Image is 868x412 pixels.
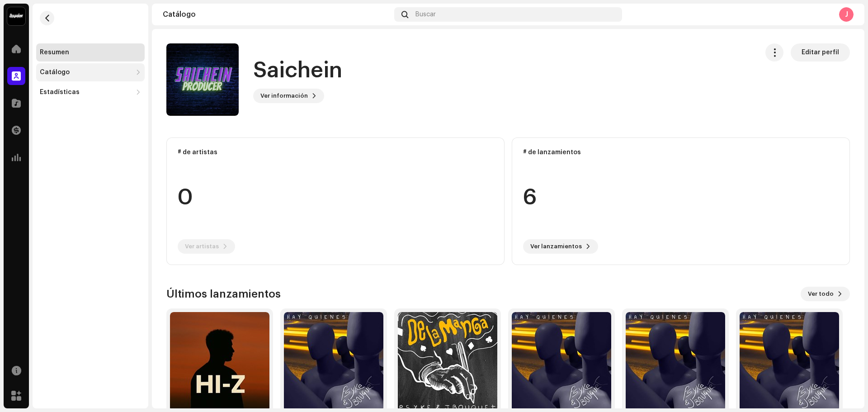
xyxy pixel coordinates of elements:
[530,237,582,256] span: Ver lanzamientos
[791,43,850,62] button: Editar perfil
[523,239,598,254] button: Ver lanzamientos
[512,312,611,412] img: b3847db3-4104-4f02-b790-814a984ceda7
[166,137,505,265] re-o-card-data: # de artistas
[839,7,854,22] div: J
[398,312,497,412] img: 4c6971ac-43c0-435e-9acd-37ac471b8b57
[36,43,145,62] re-m-nav-item: Resumen
[40,69,70,76] div: Catálogo
[253,56,342,85] h1: Saichein
[253,89,324,103] button: Ver información
[284,312,383,412] img: b3847db3-4104-4f02-b790-814a984ceda7
[523,149,839,156] div: # de lanzamientos
[808,285,834,303] span: Ver todo
[36,63,145,81] re-m-nav-dropdown: Catálogo
[166,43,239,116] img: 3d9c1878-54b6-4ef9-ab9b-440c9def6e27
[260,87,308,105] span: Ver información
[7,7,25,25] img: 10370c6a-d0e2-4592-b8a2-38f444b0ca44
[740,312,839,412] img: b3847db3-4104-4f02-b790-814a984ceda7
[40,89,80,96] div: Estadísticas
[801,287,850,301] button: Ver todo
[626,312,725,412] img: b3847db3-4104-4f02-b790-814a984ceda7
[163,11,391,18] div: Catálogo
[802,43,839,62] span: Editar perfil
[170,312,269,412] img: 1ab7c430-d051-46b6-a72e-86b085dc37f3
[512,137,850,265] re-o-card-data: # de lanzamientos
[166,287,281,301] h3: Últimos lanzamientos
[40,49,69,56] div: Resumen
[36,83,145,101] re-m-nav-dropdown: Estadísticas
[415,11,436,18] span: Buscar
